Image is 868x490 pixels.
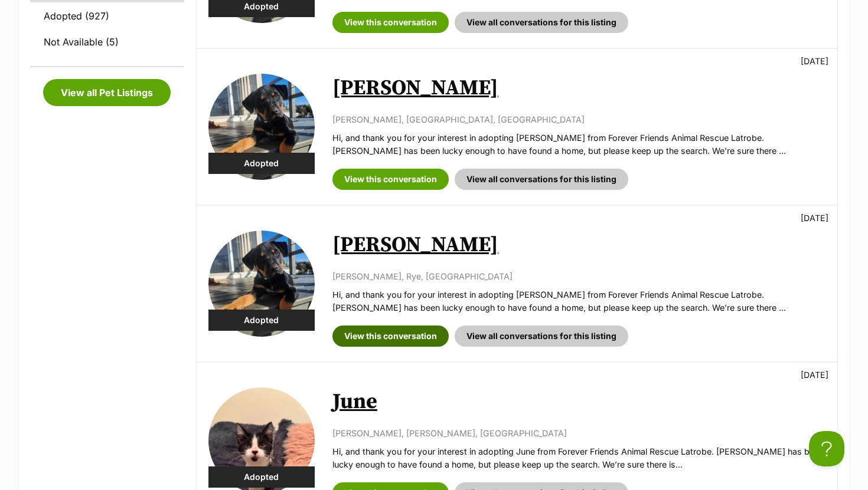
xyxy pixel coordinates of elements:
[801,55,828,67] p: [DATE]
[208,153,315,174] div: Adopted
[455,169,628,190] a: View all conversations for this listing
[208,466,315,488] div: Adopted
[332,75,498,101] a: [PERSON_NAME]
[332,12,449,33] a: View this conversation
[809,431,844,466] iframe: Help Scout Beacon - Open
[332,169,449,190] a: View this conversation
[332,131,825,157] p: Hi, and thank you for your interest in adopting [PERSON_NAME] from Forever Friends Animal Rescue ...
[332,288,825,314] p: Hi, and thank you for your interest in adopting [PERSON_NAME] from Forever Friends Animal Rescue ...
[332,232,498,258] a: [PERSON_NAME]
[30,4,184,28] a: Adopted (927)
[455,325,628,347] a: View all conversations for this listing
[332,113,825,126] p: [PERSON_NAME], [GEOGRAPHIC_DATA], [GEOGRAPHIC_DATA]
[332,389,377,415] a: June
[332,270,825,282] p: [PERSON_NAME], Rye, [GEOGRAPHIC_DATA]
[43,79,171,106] a: View all Pet Listings
[332,427,825,439] p: [PERSON_NAME], [PERSON_NAME], [GEOGRAPHIC_DATA]
[801,212,828,224] p: [DATE]
[208,310,315,331] div: Adopted
[332,445,825,471] p: Hi, and thank you for your interest in adopting June from Forever Friends Animal Rescue Latrobe. ...
[455,12,628,33] a: View all conversations for this listing
[208,74,315,180] img: Luigi
[30,29,184,54] a: Not Available (5)
[208,231,315,337] img: Luigi
[801,369,828,381] p: [DATE]
[332,325,449,347] a: View this conversation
